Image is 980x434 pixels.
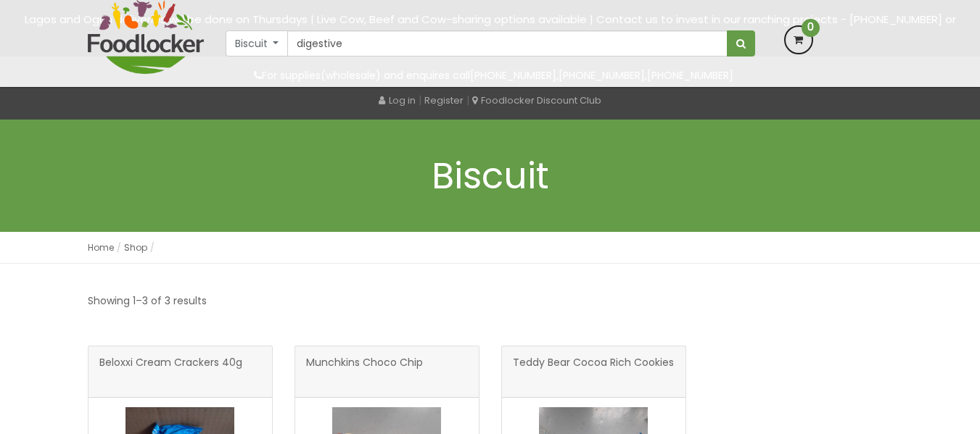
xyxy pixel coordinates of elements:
span: | [419,93,421,107]
span: Munchkins Choco Chip [306,357,423,386]
a: Home [88,241,114,254]
p: Showing 1–3 of 3 results [88,293,207,309]
span: Teddy Bear Cocoa Rich Cookies [513,357,674,386]
a: Register [424,93,464,107]
a: Log in [379,93,416,107]
input: Search our variety of products [287,30,727,57]
a: Shop [124,241,147,254]
a: Foodlocker Discount Club [472,93,601,107]
span: Beloxxi Cream Crackers 40g [99,357,242,386]
button: Biscuit [226,30,289,57]
h1: Biscuit [88,156,893,196]
span: | [466,93,469,107]
span: 0 [802,19,820,37]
